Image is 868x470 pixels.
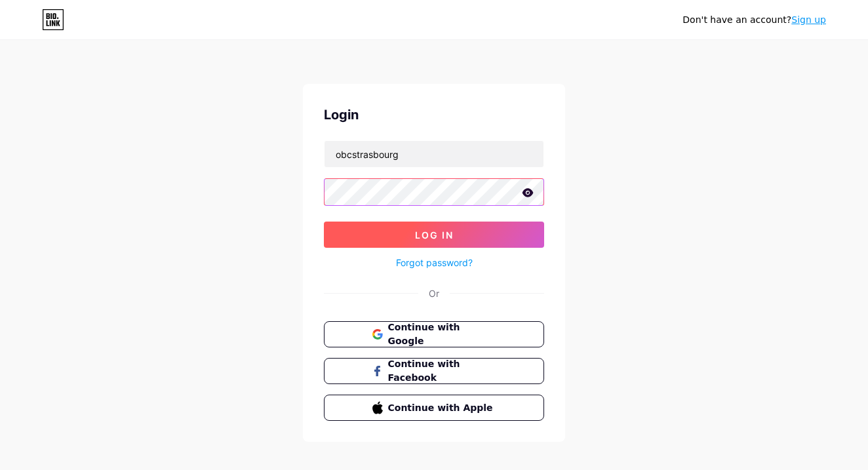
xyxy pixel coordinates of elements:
[324,222,544,248] button: Log In
[415,229,454,241] span: Log In
[791,14,826,25] a: Sign up
[388,321,496,348] span: Continue with Google
[325,141,543,167] input: Username
[324,321,544,347] button: Continue with Google
[388,357,496,385] span: Continue with Facebook
[388,401,496,415] span: Continue with Apple
[429,286,439,300] div: Or
[396,256,473,269] a: Forgot password?
[682,13,826,27] div: Don't have an account?
[324,358,544,384] button: Continue with Facebook
[324,395,544,421] button: Continue with Apple
[324,105,544,125] div: Login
